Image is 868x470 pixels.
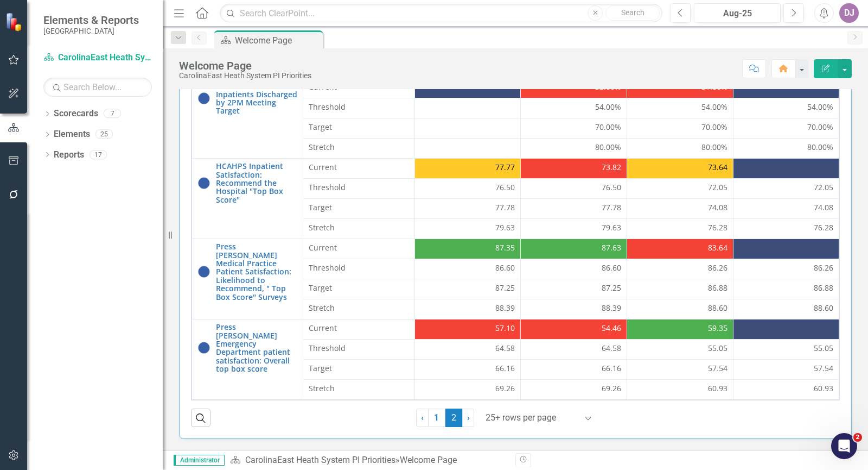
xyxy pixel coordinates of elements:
[309,182,409,193] span: Threshold
[698,7,777,20] div: Aug-25
[595,142,621,153] span: 80.00%
[733,199,839,219] td: Double-Click to Edit
[174,455,225,466] span: Administrator
[309,202,409,213] span: Target
[303,360,415,380] td: Double-Click to Edit
[733,219,839,239] td: Double-Click to Edit
[414,360,521,380] td: Double-Click to Edit
[179,60,311,72] div: Welcome Page
[414,118,521,139] td: Double-Click to Edit
[521,340,627,360] td: Double-Click to Edit
[192,78,303,159] td: Double-Click to Edit Right Click for Context Menu
[602,323,621,334] span: 54.46
[733,159,839,179] td: Double-Click to Edit
[627,360,733,380] td: Double-Click to Edit
[495,222,515,233] span: 79.63
[627,118,733,139] td: Double-Click to Edit
[414,179,521,199] td: Double-Click to Edit
[495,202,515,213] span: 77.78
[414,380,521,400] td: Double-Click to Edit
[627,259,733,279] td: Double-Click to Edit
[179,72,311,80] div: CarolinaEast Heath System PI Priorities
[708,283,727,293] span: 86.88
[414,259,521,279] td: Double-Click to Edit
[104,109,121,118] div: 7
[303,340,415,360] td: Double-Click to Edit
[602,182,621,193] span: 76.50
[303,98,415,118] td: Double-Click to Edit
[43,52,152,64] a: CarolinaEast Heath System PI Priorities
[701,122,727,133] span: 70.00%
[192,159,303,239] td: Double-Click to Edit Right Click for Context Menu
[814,283,833,293] span: 86.88
[54,149,84,161] a: Reports
[245,455,395,465] a: CarolinaEast Heath System PI Priorities
[627,139,733,159] td: Double-Click to Edit
[414,219,521,239] td: Double-Click to Edit
[733,279,839,299] td: Double-Click to Edit
[309,283,409,293] span: Target
[495,303,515,314] span: 88.39
[495,262,515,273] span: 86.60
[521,239,627,259] td: Double-Click to Edit
[602,343,621,354] span: 64.58
[627,340,733,360] td: Double-Click to Edit
[701,142,727,153] span: 80.00%
[814,202,833,213] span: 74.08
[521,299,627,319] td: Double-Click to Edit
[414,199,521,219] td: Double-Click to Edit
[807,122,833,133] span: 70.00%
[303,239,415,259] td: Double-Click to Edit
[309,383,409,394] span: Stretch
[602,303,621,314] span: 88.39
[303,139,415,159] td: Double-Click to Edit
[303,219,415,239] td: Double-Click to Edit
[708,303,727,314] span: 88.60
[414,139,521,159] td: Double-Click to Edit
[43,78,152,97] input: Search Below...
[595,102,621,112] span: 54.00%
[814,262,833,273] span: 86.26
[521,380,627,400] td: Double-Click to Edit
[495,363,515,374] span: 66.16
[602,262,621,273] span: 86.60
[303,199,415,219] td: Double-Click to Edit
[627,179,733,199] td: Double-Click to Edit
[733,299,839,319] td: Double-Click to Edit
[627,319,733,340] td: Double-Click to Edit
[43,14,139,27] span: Elements & Reports
[303,259,415,279] td: Double-Click to Edit
[602,383,621,394] span: 69.26
[621,8,644,17] span: Search
[495,383,515,394] span: 69.26
[309,363,409,374] span: Target
[733,259,839,279] td: Double-Click to Edit
[197,92,210,105] img: No Information
[602,162,621,173] span: 73.82
[309,343,409,354] span: Threshold
[627,299,733,319] td: Double-Click to Edit
[521,118,627,139] td: Double-Click to Edit
[521,319,627,340] td: Double-Click to Edit
[627,279,733,299] td: Double-Click to Edit
[414,279,521,299] td: Double-Click to Edit
[95,130,113,139] div: 25
[235,34,320,47] div: Welcome Page
[708,343,727,354] span: 55.05
[839,3,859,23] div: DJ
[627,219,733,239] td: Double-Click to Edit
[733,380,839,400] td: Double-Click to Edit
[708,363,727,374] span: 57.54
[602,242,621,253] span: 87.63
[43,27,139,35] small: [GEOGRAPHIC_DATA]
[303,279,415,299] td: Double-Click to Edit
[602,283,621,293] span: 87.25
[445,409,463,427] span: 2
[708,222,727,233] span: 76.28
[303,299,415,319] td: Double-Click to Edit
[602,202,621,213] span: 77.78
[309,222,409,233] span: Stretch
[428,409,445,427] a: 1
[414,239,521,259] td: Double-Click to Edit
[495,162,515,173] span: 77.77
